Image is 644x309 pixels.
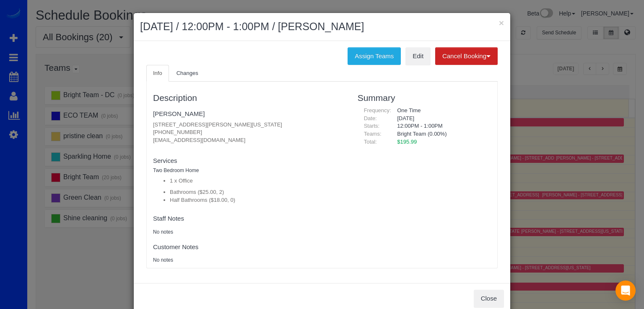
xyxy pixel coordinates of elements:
[170,188,345,196] li: Bathrooms ($25.00, 2)
[153,93,345,103] h3: Description
[170,177,345,185] li: 1 x Office
[364,107,391,113] span: Frequency:
[364,115,377,121] span: Date:
[153,257,345,264] pre: No notes
[364,131,382,137] span: Teams:
[153,110,205,117] a: [PERSON_NAME]
[435,47,498,65] button: Cancel Booking
[153,70,162,76] span: Info
[397,130,485,138] li: Bright Team (0.00%)
[140,19,504,34] h2: [DATE] / 12:00PM - 1:00PM / [PERSON_NAME]
[170,65,205,82] a: Changes
[474,290,504,307] button: Close
[170,196,345,204] li: Half Bathrooms ($18.00, 0)
[364,123,380,129] span: Starts:
[348,47,401,65] button: Assign Teams
[358,93,491,103] h3: Summary
[153,168,345,173] h5: Two Bedroom Home
[153,157,345,165] h4: Services
[364,139,377,145] span: Total:
[615,281,636,301] div: Open Intercom Messenger
[177,70,198,76] span: Changes
[153,229,345,236] pre: No notes
[153,244,345,251] h4: Customer Notes
[391,107,491,115] div: One Time
[499,18,504,27] button: ×
[153,215,345,222] h4: Staff Notes
[391,122,491,130] div: 12:00PM - 1:00PM
[405,47,431,65] a: Edit
[153,121,345,144] p: [STREET_ADDRESS][PERSON_NAME][US_STATE] [PHONE_NUMBER] [EMAIL_ADDRESS][DOMAIN_NAME]
[397,139,417,145] span: $195.99
[391,115,491,123] div: [DATE]
[146,65,169,82] a: Info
